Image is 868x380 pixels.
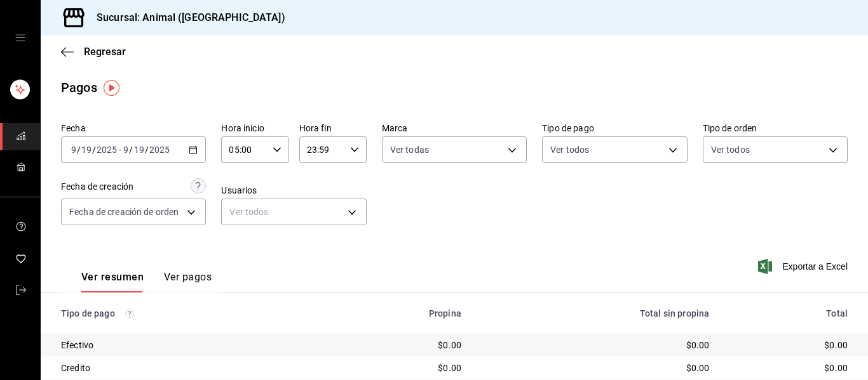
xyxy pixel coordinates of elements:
[61,46,126,58] button: Regresar
[482,362,709,374] div: $0.00
[15,33,25,43] button: open drawer
[299,124,367,133] label: Hora fin
[129,145,133,155] span: /
[145,145,149,155] span: /
[104,80,119,96] img: Tooltip marker
[61,362,316,374] div: Credito
[542,124,687,133] label: Tipo de pago
[703,124,848,133] label: Tipo de orden
[149,145,170,155] input: ----
[164,271,212,292] button: Ver pagos
[81,271,144,292] button: Ver resumen
[69,206,179,218] span: Fecha de creación de orden
[86,10,285,25] h3: Sucursal: Animal ([GEOGRAPHIC_DATA])
[81,271,212,292] div: navigation tabs
[482,339,709,351] div: $0.00
[390,143,429,156] span: Ver todas
[123,145,129,155] input: --
[729,339,848,351] div: $0.00
[61,339,316,351] div: Efectivo
[71,145,77,155] input: --
[336,362,461,374] div: $0.00
[336,308,461,318] div: Propina
[221,186,366,195] label: Usuarios
[729,308,848,318] div: Total
[84,46,126,58] span: Regresar
[61,124,206,133] label: Fecha
[81,145,92,155] input: --
[92,145,96,155] span: /
[61,180,133,193] div: Fecha de creación
[221,199,366,225] div: Ver todos
[729,362,848,374] div: $0.00
[61,308,316,318] div: Tipo de pago
[133,145,145,155] input: --
[221,124,288,133] label: Hora inicio
[125,309,134,318] svg: Los pagos realizados con Pay y otras terminales son montos brutos.
[336,339,461,351] div: $0.00
[61,78,97,97] div: Pagos
[77,145,81,155] span: /
[482,308,709,318] div: Total sin propina
[382,124,527,133] label: Marca
[550,143,589,156] span: Ver todos
[119,145,121,155] span: -
[96,145,118,155] input: ----
[761,259,848,274] button: Exportar a Excel
[711,143,750,156] span: Ver todos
